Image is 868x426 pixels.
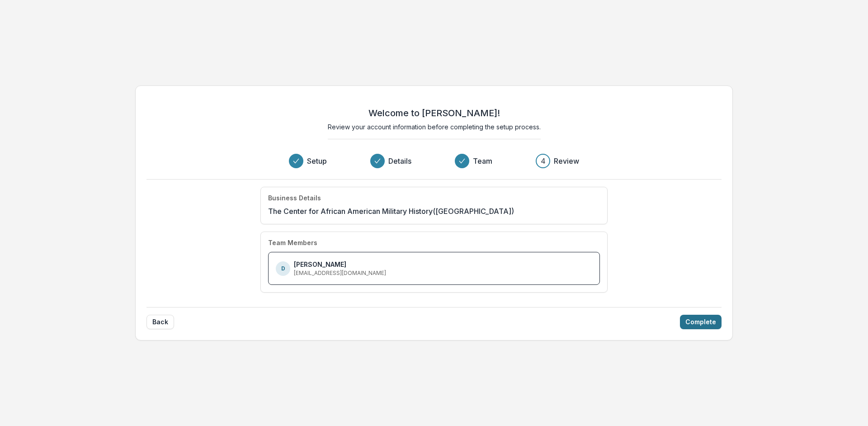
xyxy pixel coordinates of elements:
h3: Details [388,156,411,166]
h4: Team Members [268,239,317,247]
p: [PERSON_NAME] [294,260,346,269]
h2: Welcome to [PERSON_NAME]! [368,108,500,118]
h4: Business Details [268,194,321,202]
h3: Review [554,156,579,166]
p: D [281,265,285,273]
p: [EMAIL_ADDRESS][DOMAIN_NAME] [294,269,386,277]
button: Back [146,315,174,329]
h3: Setup [307,156,327,166]
h3: Team [473,156,492,166]
button: Complete [680,315,722,329]
p: Review your account information before completing the setup process. [328,122,541,132]
p: The Center for African American Military History ([GEOGRAPHIC_DATA]) [268,206,514,217]
div: Progress [289,154,579,168]
div: 4 [541,156,546,166]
